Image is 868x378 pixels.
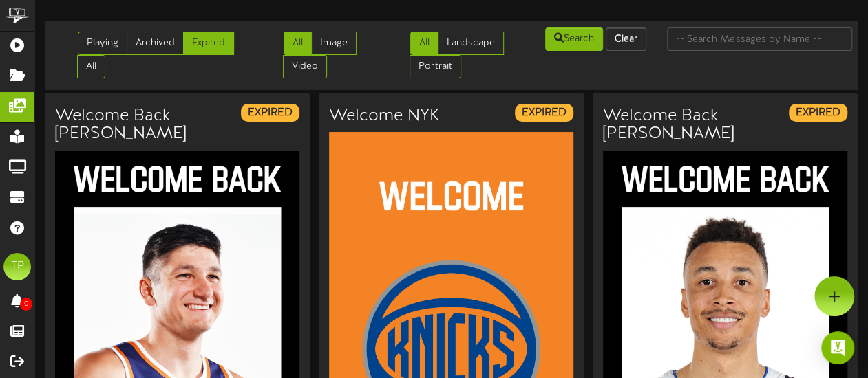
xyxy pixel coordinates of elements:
a: All [284,32,312,55]
a: Video [283,55,327,78]
a: Playing [78,32,127,55]
strong: EXPIRED [248,107,293,119]
a: All [77,55,105,78]
h3: Welcome Back [PERSON_NAME] [603,107,734,144]
button: Clear [606,27,646,51]
div: TP [3,253,31,280]
a: Landscape [438,32,504,55]
a: Portrait [410,55,461,78]
h3: Welcome Back [PERSON_NAME] [55,107,186,144]
input: -- Search Messages by Name -- [667,27,852,51]
strong: EXPIRED [522,107,567,119]
a: Archived [127,32,184,55]
h3: Welcome NYK [329,107,440,125]
a: Image [311,32,357,55]
a: All [410,32,438,55]
div: Open Intercom Messenger [821,331,854,364]
span: 0 [20,298,32,311]
button: Search [545,27,603,51]
strong: EXPIRED [796,107,840,119]
a: Expired [183,32,234,55]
